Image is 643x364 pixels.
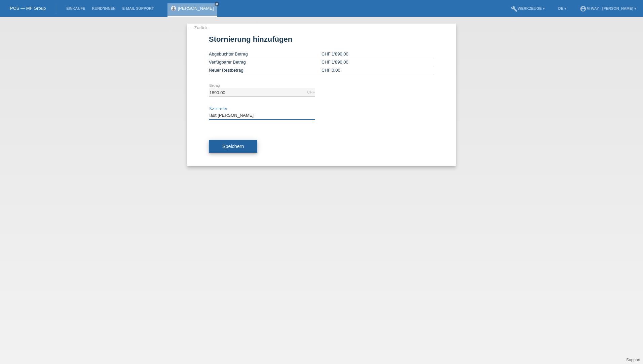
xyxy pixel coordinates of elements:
a: Kund*innen [88,6,119,10]
a: E-Mail Support [119,6,157,10]
button: Speichern [209,140,257,153]
span: Speichern [222,144,244,149]
a: DE ▾ [555,6,570,10]
a: account_circlem-way - [PERSON_NAME] ▾ [576,6,640,10]
a: Support [626,358,640,362]
td: Verfügbarer Betrag [209,58,321,66]
td: Abgebuchter Betrag [209,50,321,58]
span: CHF 0.00 [321,68,340,73]
a: POS — MF Group [10,6,46,11]
i: account_circle [580,5,587,12]
span: CHF 1'890.00 [321,60,348,65]
a: ← Zurück [189,25,207,30]
td: Neuer Restbetrag [209,66,321,74]
i: close [215,2,219,6]
a: buildWerkzeuge ▾ [507,6,548,10]
a: close [215,2,219,6]
span: CHF 1'890.00 [321,51,348,57]
a: Einkäufe [63,6,88,10]
h1: Stornierung hinzufügen [209,35,434,43]
i: build [511,5,518,12]
a: [PERSON_NAME] [178,6,214,11]
div: CHF [307,90,315,94]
